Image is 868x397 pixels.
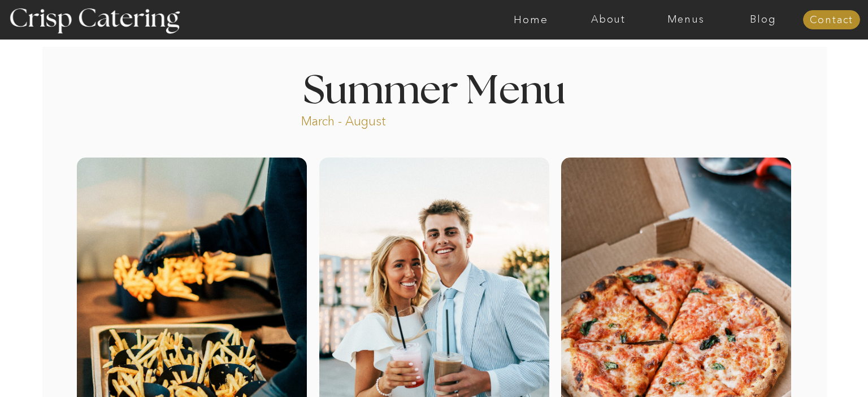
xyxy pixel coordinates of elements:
a: Contact [803,15,860,26]
a: About [570,14,647,25]
iframe: podium webchat widget bubble [755,341,868,397]
a: Home [492,14,570,25]
h1: Summer Menu [277,72,591,105]
a: Menus [647,14,724,25]
p: March - August [301,113,457,126]
a: Blog [724,14,802,25]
